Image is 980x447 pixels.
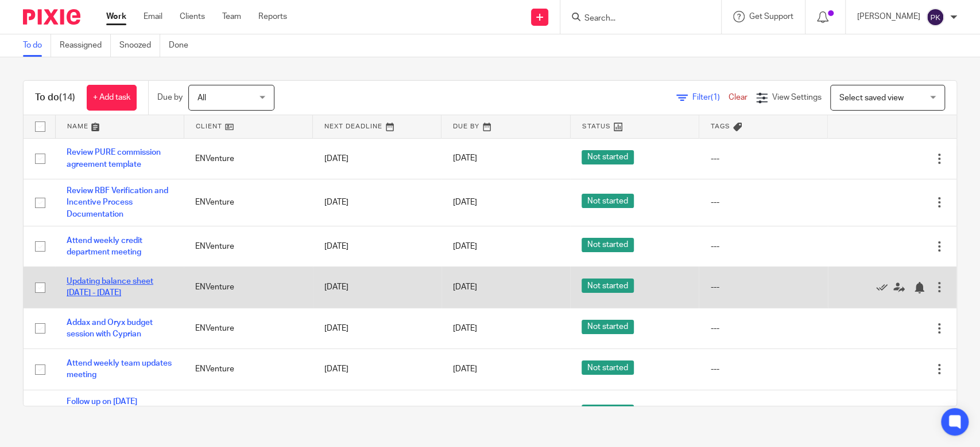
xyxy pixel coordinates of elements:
span: Not started [582,405,634,419]
a: Clear [729,93,747,101]
td: ENVenture [184,267,312,308]
div: --- [710,281,816,293]
span: (1) [711,93,720,101]
span: View Settings [772,93,822,101]
a: To do [23,34,51,57]
a: Review PURE commission agreement template [67,148,161,168]
a: Updating balance sheet [DATE] - [DATE] [67,277,153,297]
span: Filter [692,93,729,101]
td: [DATE] [313,390,441,437]
a: Team [222,11,241,22]
a: Review RBF Verification and Incentive Process Documentation [67,187,168,218]
td: ENVenture [184,226,312,266]
div: --- [710,153,816,164]
span: (14) [59,93,75,102]
a: Work [106,11,126,22]
div: --- [710,363,816,375]
span: Not started [582,150,634,164]
a: Attend weekly team updates meeting [67,359,172,379]
span: All [197,94,206,102]
a: Attend weekly credit department meeting [67,237,142,256]
span: Not started [582,238,634,252]
a: Follow up on [DATE] employee advance accountabilities in Souce [67,398,158,429]
a: Email [144,11,162,22]
span: [DATE] [453,283,477,291]
td: ENVenture [184,390,312,437]
div: --- [710,241,816,252]
img: Pixie [23,9,80,25]
a: Reassigned [60,34,111,57]
a: Snoozed [119,34,160,57]
td: [DATE] [313,308,441,348]
td: ENVenture [184,349,312,390]
span: Select saved view [839,94,904,102]
div: --- [710,197,816,208]
a: Addax and Oryx budget session with Cyprian [67,319,153,338]
h1: To do [35,92,75,104]
td: [DATE] [313,179,441,226]
td: [DATE] [313,138,441,179]
span: [DATE] [453,242,477,250]
a: Clients [180,11,205,22]
td: [DATE] [313,226,441,266]
span: Not started [582,320,634,334]
p: Due by [157,92,183,103]
a: Done [169,34,197,57]
span: [DATE] [453,198,477,206]
input: Search [583,14,687,24]
span: Tags [711,123,730,130]
span: [DATE] [453,324,477,332]
td: [DATE] [313,349,441,390]
span: Get Support [749,13,793,21]
span: Not started [582,279,634,293]
p: [PERSON_NAME] [857,11,920,22]
a: + Add task [87,85,137,111]
img: svg%3E [926,8,944,26]
a: Reports [258,11,287,22]
a: Mark as done [876,281,893,293]
span: [DATE] [453,365,477,373]
div: --- [710,323,816,334]
td: [DATE] [313,267,441,308]
td: ENVenture [184,308,312,348]
span: Not started [582,194,634,208]
td: ENVenture [184,138,312,179]
td: ENVenture [184,179,312,226]
span: [DATE] [453,155,477,163]
span: Not started [582,360,634,375]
